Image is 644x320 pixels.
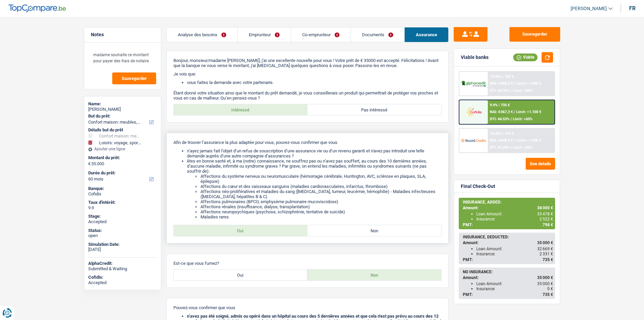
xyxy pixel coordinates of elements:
[307,225,441,236] label: Non
[513,54,538,61] div: Viable
[461,134,486,147] img: Record Credits
[463,275,553,280] div: Amount:
[200,204,442,209] li: Affections rénales (insuffisance, dialyse, transplantation)
[187,148,442,158] li: n’ayez jamais fait l’objet d’un refus de souscription d’une assurance vie ou d’un revenu garanti ...
[476,252,553,256] div: Insurance:
[463,292,553,297] div: PMT:
[88,266,157,272] div: Submitted & Waiting
[514,81,515,86] span: /
[537,281,553,286] span: 35 000 €
[516,138,541,143] span: Limit: >1.506 €
[513,117,532,121] span: Limit: <60%
[571,6,607,12] span: [PERSON_NAME]
[174,104,308,115] label: Intéressé
[537,212,553,216] span: 35 478 €
[463,257,553,262] div: PMT:
[167,27,237,42] a: Analyse des besoins
[490,117,509,121] span: DTI: 44.53%
[88,261,157,266] div: AlphaCredit:
[514,138,515,143] span: /
[88,280,157,285] div: Accepted
[88,127,157,133] div: Détails but du prêt
[509,26,560,42] button: Sauvegarder
[543,257,553,262] span: 735 €
[513,145,532,150] span: Limit: <65%
[88,219,157,225] div: Accepted
[200,184,442,189] li: Affections du cœur et des vaisseaux sanguins (maladies cardiovasculaires, infarctus, thrombose)
[200,174,442,184] li: Affections du système nerveux ou neuromusculaire (hémorragie cérébrale, Huntington, AVC, sclérose...
[461,184,495,189] div: Final Check-Out
[565,3,613,14] a: [PERSON_NAME]
[543,222,553,227] span: 798 €
[88,200,157,205] div: Taux d'intérêt:
[307,270,441,280] label: Non
[200,214,442,219] li: Maladies rares
[88,186,157,191] div: Banque:
[476,286,553,291] div: Insurance:
[187,158,442,219] li: êtes en bonne santé et, à ma (notre) connaissance, ne souffrez pas ou n’avez pas souffert, au cou...
[490,74,514,79] div: 10.99% | 752 €
[516,81,541,86] span: Limit: >1.000 €
[537,206,553,210] span: 38 000 €
[490,131,514,136] div: 10.45% | 743 €
[463,270,553,274] div: NO INSURANCE:
[88,191,157,197] div: Cofidis
[88,228,157,233] div: Status:
[490,88,509,93] span: DTI: 44.76%
[540,252,553,256] span: 2 331 €
[173,90,442,101] p: Étant donné votre situation ainsi que le montant du prêt demandé, je vous conseillerais un produi...
[526,158,555,170] button: See details
[173,58,442,68] p: Bonjour, monsieur/madame [PERSON_NAME], j'ai une excellente nouvelle pour vous ! Votre prêt de € ...
[351,27,404,42] a: Documents
[174,225,308,236] label: Oui
[200,189,442,199] li: Affections néo-prolifératives et maladies du sang ([MEDICAL_DATA], tumeur, leucémie, hémophilie) ...
[91,32,154,38] h5: Notes
[307,104,441,115] label: Pas intéressé
[476,281,553,286] div: Loan Amount:
[476,212,553,216] div: Loan Amount:
[463,235,553,239] div: INSURANCE, DEDUCTED:
[516,110,541,114] span: Limit: >1.100 €
[490,103,510,107] div: 9.9% | 735 €
[463,200,553,205] div: INSURANCE, ADDED:
[187,80,442,85] li: vous faites la demande avec votre partenaire.
[173,140,442,145] p: Afin de trouver l’assurance la plus adaptée pour vous, pouvez-vous confirmer que vous
[200,209,442,214] li: Affections neuropsychiques (psychose, schizophrénie, tentative de suicide)
[463,240,553,245] div: Amount:
[490,138,513,143] span: NAI: 4 645,3 €
[514,110,515,114] span: /
[88,170,156,176] label: Durée du prêt:
[173,305,442,310] p: Pouvez-vous confirmer que vous
[88,155,156,161] label: Montant du prêt:
[510,88,512,93] span: /
[174,270,308,280] label: Oui
[112,72,156,84] button: Sauvegarder
[173,71,442,77] p: Je vois que:
[461,55,488,60] div: Viable banks
[405,27,448,42] a: Assurance
[238,27,291,42] a: Emprunteur
[513,88,532,93] span: Limit: <60%
[490,110,513,114] span: NAI: 4 067,3 €
[88,242,157,247] div: Simulation Date:
[8,4,66,13] img: TopCompare Logo
[461,106,486,118] img: Cofidis
[88,161,91,167] span: €
[463,206,553,210] div: Amount:
[88,107,157,112] div: [PERSON_NAME]
[510,117,512,121] span: /
[547,286,553,291] span: 0 €
[510,145,512,150] span: /
[463,222,553,227] div: PMT:
[537,240,553,245] span: 35 000 €
[88,147,157,151] div: Ajouter une ligne
[490,81,513,86] span: NAI: 4 050,2 €
[629,5,636,12] div: fr
[537,247,553,251] span: 32 669 €
[173,261,442,266] p: Est-ce que vous fumez?
[88,275,157,280] div: Cofidis:
[291,27,351,42] a: Co-emprunteur
[88,247,157,252] div: [DATE]
[122,76,147,81] span: Sauvegarder
[543,292,553,297] span: 735 €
